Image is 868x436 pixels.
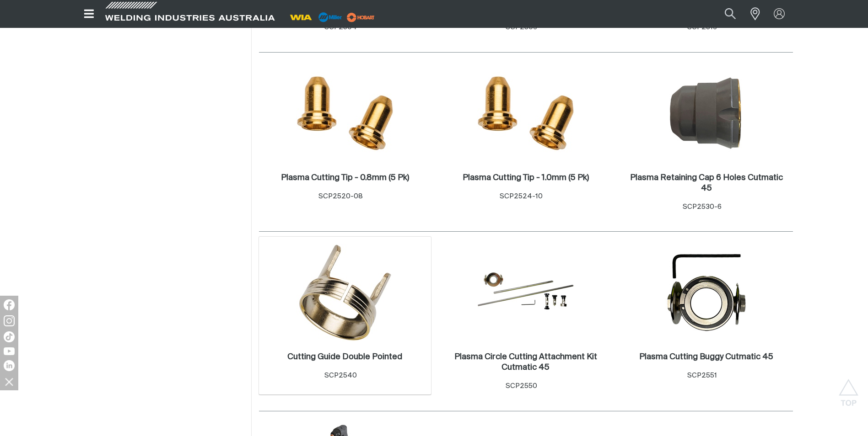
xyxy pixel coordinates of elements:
[625,173,788,194] a: Plasma Retaining Cap 6 Holes Cutmatic 45
[630,174,783,192] h2: Plasma Retaining Cap 6 Holes Cutmatic 45
[683,203,722,210] span: SCP2530-6
[287,352,402,362] a: Cutting Guide Double Pointed
[344,14,377,21] a: miller
[506,383,537,389] span: SCP2550
[687,372,717,379] span: SCP2551
[4,360,15,371] img: LinkedIn
[4,299,15,310] img: Facebook
[4,347,15,355] img: YouTube
[318,193,363,200] span: SCP2520-08
[500,193,543,200] span: SCP2524-10
[344,11,377,24] img: miller
[715,4,746,24] button: Search products
[463,174,589,182] h2: Plasma Cutting Tip - 1.0mm (5 Pk)
[463,173,589,183] a: Plasma Cutting Tip - 1.0mm (5 Pk)
[838,379,859,399] button: Scroll to top
[324,372,357,379] span: SCP2540
[296,244,394,341] img: Cutting Guide Double Pointed
[454,353,597,372] h2: Plasma Circle Cutting Attachment Kit Cutmatic 45
[703,4,745,24] input: Product name or item number...
[281,173,409,183] a: Plasma Cutting Tip - 0.8mm (5 Pk)
[477,244,575,341] img: Plasma Circle Cutting Attachment Kit Cutmatic 45
[658,64,755,162] img: Plasma Retaining Cap 6 Holes Cutmatic 45
[658,244,755,341] img: Plasma Cutting Buggy Cutmatic 45
[639,353,773,361] h2: Plasma Cutting Buggy Cutmatic 45
[444,352,608,373] a: Plasma Circle Cutting Attachment Kit Cutmatic 45
[4,315,15,326] img: Instagram
[281,174,409,182] h2: Plasma Cutting Tip - 0.8mm (5 Pk)
[639,352,773,362] a: Plasma Cutting Buggy Cutmatic 45
[287,353,402,361] h2: Cutting Guide Double Pointed
[477,64,575,162] img: Plasma Cutting Tip - 1.0mm (5 Pk)
[4,331,15,342] img: TikTok
[1,374,17,389] img: hide socials
[296,64,394,162] img: Plasma Cutting Tip - 0.8mm (5 Pk)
